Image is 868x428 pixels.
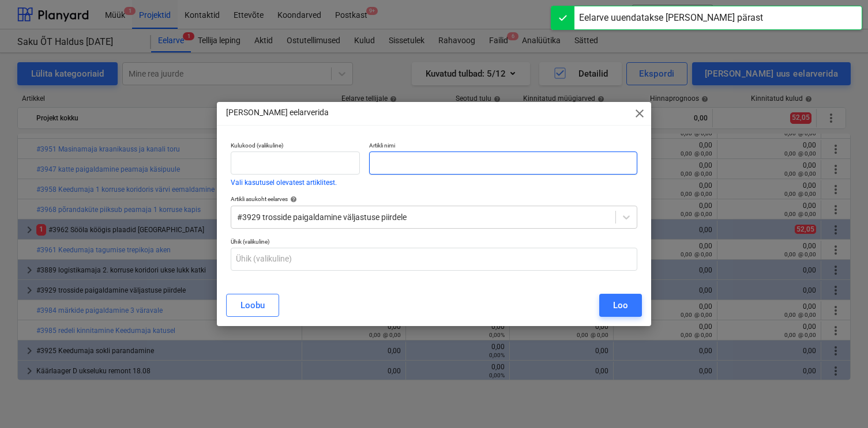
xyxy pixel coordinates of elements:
[579,11,763,25] div: Eelarve uuendatakse [PERSON_NAME] pärast
[633,107,647,120] span: close
[231,142,360,151] p: Kulukood (valikuline)
[288,196,297,203] span: help
[241,298,265,313] div: Loobu
[226,107,329,119] p: [PERSON_NAME] eelarverida
[231,248,637,271] input: Ühik (valikuline)
[231,238,637,248] p: Ühik (valikuline)
[231,179,337,186] button: Vali kasutusel olevatest artiklitest.
[369,142,637,151] p: Artikli nimi
[231,195,637,203] div: Artikli asukoht eelarves
[226,294,279,317] button: Loobu
[599,294,642,317] button: Loo
[613,298,628,313] div: Loo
